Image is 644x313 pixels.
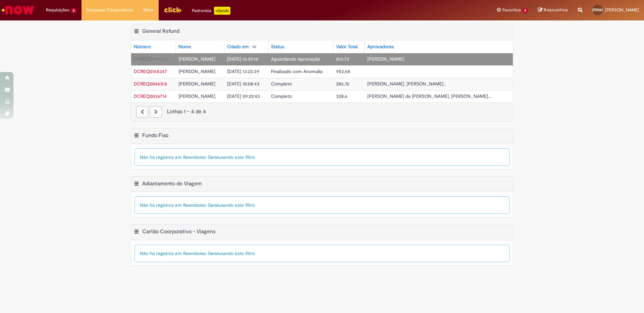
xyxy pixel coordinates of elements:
span: Favoritos [502,7,521,13]
button: Cartão Coorporativo - Viagens Menu de contexto [134,228,139,237]
span: DCREQ0168347 [134,68,167,74]
div: Criado em [227,44,249,50]
a: Abrir Registro: DCREQ0169693 [134,56,167,62]
span: Rascunhos [544,7,568,13]
span: Completo [271,93,292,99]
span: DCREQ0036714 [134,93,167,99]
span: [PERSON_NAME] [178,68,215,74]
div: Linhas 1 − 4 de 4 [136,108,508,116]
a: Rascunhos [538,7,568,13]
span: 2 [522,8,528,13]
span: [PERSON_NAME] [605,7,639,13]
span: [DATE] 09:22:43 [227,93,260,99]
div: Não há registros em Reembolso Geral [135,245,509,262]
h2: Fundo Fixo [142,132,168,139]
span: Finalizado com Anomalia [271,68,322,74]
div: Padroniza [192,7,230,15]
span: [DATE] 10:08:43 [227,81,260,87]
a: Abrir Registro: DCREQ0046516 [134,81,167,87]
span: usando este filtro [218,202,255,208]
span: 6 [71,8,76,13]
span: [PERSON_NAME] [178,56,215,62]
span: 328,6 [336,93,347,99]
span: 286,76 [336,81,350,87]
span: [DATE] 16:29:14 [227,56,258,62]
span: [PERSON_NAME] [367,56,404,62]
div: Número [134,44,151,50]
span: Completo [271,81,292,87]
button: Adiantamento de Viagem Menu de contexto [134,180,139,189]
span: [PERSON_NAME], [PERSON_NAME]... [367,81,446,87]
button: General Refund Menu de contexto [134,28,139,37]
div: Não há registros em Reembolso Geral [135,196,509,214]
a: Abrir Registro: DCREQ0168347 [134,68,167,74]
div: Valor Total [336,44,358,50]
div: Não há registros em Reembolso Geral [135,148,509,166]
span: [PERSON_NAME] [178,93,215,99]
div: Status [271,44,284,50]
span: Aguardando Aprovação [271,56,320,62]
p: +GenAi [214,7,230,15]
span: [PERSON_NAME] da [PERSON_NAME], [PERSON_NAME]... [367,93,491,99]
h2: General Refund [142,28,179,35]
span: [DATE] 13:23:39 [227,68,259,74]
nav: paginação [131,103,513,121]
img: ServiceNow [1,3,35,17]
span: [PERSON_NAME] [592,8,619,12]
a: Abrir Registro: DCREQ0036714 [134,93,167,99]
span: [PERSON_NAME] [178,81,215,87]
span: DCREQ0169693 [134,56,167,62]
span: 952,68 [336,68,350,74]
span: More [143,7,154,13]
div: Aprovadores [367,44,394,50]
span: Despesas Corporativas [87,7,133,13]
img: click_logo_yellow_360x200.png [164,5,182,15]
h2: Adiantamento de Viagem [142,180,202,187]
h2: Cartão Coorporativo - Viagens [142,229,215,235]
div: Nome [178,44,191,50]
span: Requisições [46,7,69,13]
span: usando este filtro [218,154,255,160]
span: 813,73 [336,56,349,62]
span: usando este filtro [218,250,255,256]
span: DCREQ0046516 [134,81,167,87]
button: Fundo Fixo Menu de contexto [134,132,139,141]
